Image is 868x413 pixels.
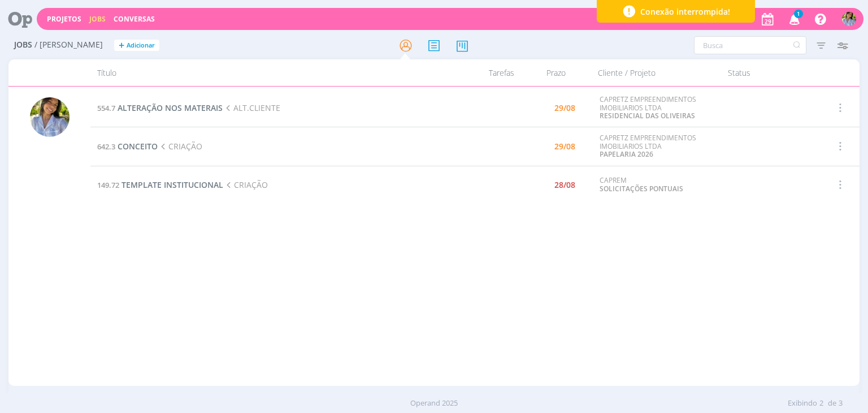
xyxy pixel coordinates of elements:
div: Cliente / Projeto [591,59,721,86]
span: ALT.CLIENTE [223,102,280,113]
span: CRIAÇÃO [158,141,202,152]
a: PAPELARIA 2026 [600,149,653,159]
div: 28/08 [554,181,575,189]
div: Prazo [521,59,591,86]
div: Título [90,59,453,86]
span: 3 [839,398,843,409]
span: Conexão interrompida! [640,6,730,18]
div: Tarefas [453,59,521,86]
span: TEMPLATE INSTITUCIONAL [121,179,223,190]
img: A [30,97,70,137]
span: 554.7 [97,103,115,113]
div: CAPRETZ EMPREENDIMENTOS IMOBILIARIOS LTDA [600,96,716,120]
a: RESIDENCIAL DAS OLIVEIRAS [600,111,695,121]
button: 1 [782,9,805,29]
span: 1 [794,10,803,18]
button: +Adicionar [114,40,159,51]
input: Busca [694,36,806,54]
div: 29/08 [554,143,575,150]
span: / [PERSON_NAME] [34,40,103,50]
div: Status [721,59,817,86]
div: CAPRETZ EMPREENDIMENTOS IMOBILIARIOS LTDA [600,134,716,158]
span: 2 [819,398,823,409]
span: de [828,398,836,409]
a: Projetos [47,14,81,24]
a: 642.3CONCEITO [97,141,158,152]
span: Adicionar [127,42,155,49]
div: 29/08 [554,104,575,112]
span: Jobs [14,40,32,50]
span: Exibindo [788,398,817,409]
a: SOLICITAÇÕES PONTUAIS [600,184,683,193]
span: CRIAÇÃO [223,179,267,190]
span: + [119,40,124,51]
span: ALTERAÇÃO NOS MATERAIS [118,102,223,113]
a: Conversas [114,14,155,24]
img: A [842,12,856,26]
a: 149.72TEMPLATE INSTITUCIONAL [97,179,223,190]
button: Jobs [86,15,109,24]
button: Conversas [110,15,158,24]
span: 149.72 [97,180,119,190]
button: A [841,9,857,29]
span: 642.3 [97,141,115,152]
div: CAPREM [600,177,716,193]
button: Projetos [44,15,85,24]
span: CONCEITO [118,141,158,152]
a: 554.7ALTERAÇÃO NOS MATERAIS [97,102,223,113]
a: Jobs [89,14,106,24]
